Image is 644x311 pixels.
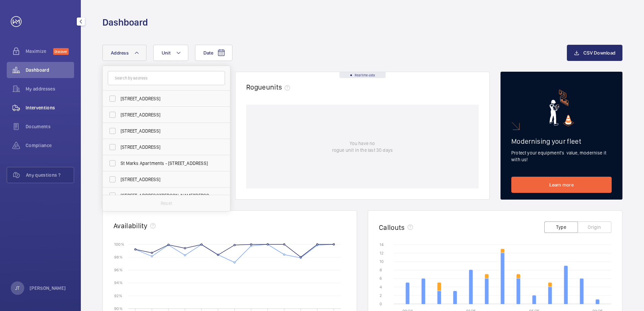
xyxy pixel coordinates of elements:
[578,221,611,233] button: Origin
[114,293,122,298] text: 92 %
[511,137,612,145] h2: Modernising your fleet
[380,242,384,247] text: 14
[102,45,147,61] button: Address
[379,223,405,232] h2: Callouts
[380,293,382,298] text: 2
[549,90,574,126] img: marketing-card.svg
[583,50,615,56] span: CSV Download
[380,285,382,289] text: 4
[26,104,74,111] span: Interventions
[380,302,382,306] text: 0
[121,160,213,167] span: St Marks Apartments - [STREET_ADDRESS]
[332,140,393,153] p: You have no rogue unit in the last 30 days
[121,111,213,118] span: [STREET_ADDRESS]
[26,48,53,55] span: Maximize
[114,221,148,230] h2: Availability
[340,72,386,78] div: Real time data
[26,67,74,73] span: Dashboard
[114,268,123,272] text: 96 %
[203,50,213,56] span: Date
[121,144,213,150] span: [STREET_ADDRESS]
[511,149,612,163] p: Protect your equipment's value, modernise it with us!
[380,276,382,281] text: 6
[26,85,74,92] span: My addresses
[121,95,213,102] span: [STREET_ADDRESS]
[567,45,622,61] button: CSV Download
[30,285,66,291] p: [PERSON_NAME]
[26,172,74,178] span: Any questions ?
[102,16,148,29] h1: Dashboard
[380,259,384,264] text: 10
[161,200,172,207] p: Reset
[114,306,123,311] text: 90 %
[114,242,124,246] text: 100 %
[153,45,188,61] button: Unit
[26,123,74,130] span: Documents
[108,71,225,85] input: Search by address
[511,177,612,193] a: Learn more
[121,176,213,183] span: [STREET_ADDRESS]
[111,50,129,56] span: Address
[162,50,170,56] span: Unit
[26,142,74,149] span: Compliance
[114,280,123,285] text: 94 %
[380,268,382,272] text: 8
[246,83,293,91] h2: Rogue
[121,192,213,199] span: [STREET_ADDRESS][PERSON_NAME][PERSON_NAME]
[544,221,578,233] button: Type
[114,255,123,260] text: 98 %
[15,285,20,291] p: JT
[195,45,232,61] button: Date
[53,48,69,55] span: Discover
[380,251,383,255] text: 12
[266,83,293,91] span: units
[121,128,213,134] span: [STREET_ADDRESS]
